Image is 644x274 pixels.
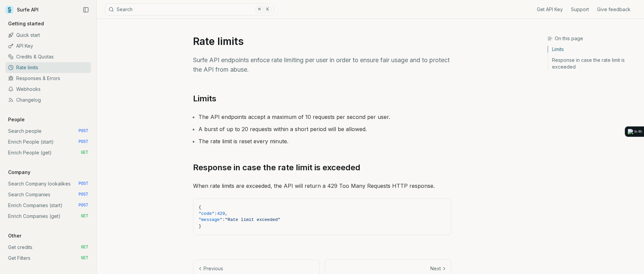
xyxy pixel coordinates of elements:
span: GET [81,150,88,155]
span: GET [81,214,88,219]
p: Company [5,169,33,176]
span: GET [81,245,88,250]
p: When rate limits are exceeded, the API will return a 429 Too Many Requests HTTP response. [193,181,451,191]
a: Credits & Quotas [5,51,91,62]
span: "message" [199,217,222,222]
span: POST [78,203,88,208]
span: "Rate limit exceeded" [225,217,281,222]
a: Surfe API [5,5,39,15]
li: The API endpoints accept a maximum of 10 requests per second per user. [198,112,451,122]
a: Search people POST [5,126,91,136]
a: Search Companies POST [5,189,91,200]
a: Enrich People (get) GET [5,147,91,158]
a: Enrich People (start) POST [5,136,91,147]
li: A burst of up to 20 requests within a short period will be allowed. [198,124,451,134]
a: Get credits GET [5,242,91,253]
div: In 4h [635,129,642,134]
span: : [222,217,225,222]
a: Rate limits [5,62,91,73]
h3: On this page [547,35,639,42]
a: Response in case the rate limit is exceeded [548,55,639,70]
span: 429 [217,211,225,216]
a: Support [571,6,589,13]
a: Responses & Errors [5,73,91,84]
a: API Key [5,41,91,51]
a: Give feedback [597,6,630,13]
img: logo [628,129,633,134]
a: Quick start [5,30,91,41]
kbd: ⌘ [256,6,263,13]
p: Surfe API endpoints enfoce rate limiting per user in order to ensure fair usage and to protect th... [193,55,451,74]
a: Enrich Companies (start) POST [5,200,91,211]
span: "code" [199,211,215,216]
span: GET [81,255,88,261]
span: POST [78,192,88,197]
button: Collapse Sidebar [81,5,91,15]
span: POST [78,128,88,134]
span: , [225,211,228,216]
a: Get Filters GET [5,253,91,264]
span: } [199,224,201,229]
p: People [5,116,27,123]
button: Search⌘K [105,3,274,16]
a: Get API Key [537,6,563,13]
h1: Rate limits [193,35,451,47]
a: Limits [548,46,639,55]
p: Next [430,265,441,272]
a: Search Company lookalikes POST [5,178,91,189]
span: { [199,205,201,210]
span: POST [78,139,88,145]
a: Response in case the rate limit is exceeded [193,162,360,173]
a: Webhooks [5,84,91,95]
span: POST [78,181,88,186]
p: Other [5,232,24,239]
span: : [214,211,217,216]
a: Enrich Companies (get) GET [5,211,91,222]
p: Previous [204,265,223,272]
li: The rate limit is reset every minute. [198,136,451,146]
kbd: K [264,6,271,13]
a: Limits [193,93,216,104]
a: Changelog [5,95,91,105]
p: Getting started [5,20,47,27]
